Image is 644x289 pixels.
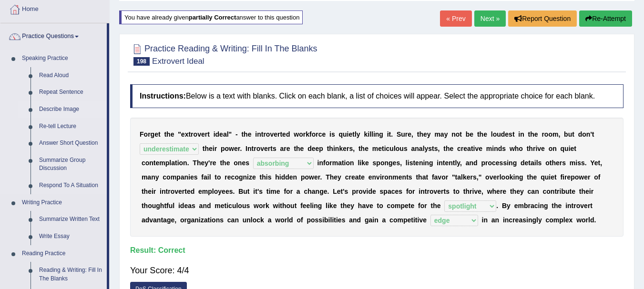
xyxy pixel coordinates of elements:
[280,145,284,152] b: a
[438,145,440,152] b: ,
[18,245,107,262] a: Reading Practice
[326,159,330,167] b: o
[369,130,371,138] b: l
[316,130,318,138] b: r
[508,10,577,27] button: Report Question
[505,130,509,138] b: e
[408,130,411,138] b: e
[188,130,191,138] b: t
[401,130,405,138] b: u
[365,159,369,167] b: e
[535,145,537,152] b: i
[494,145,498,152] b: n
[582,130,586,138] b: o
[145,159,150,167] b: o
[486,145,492,152] b: m
[35,152,107,177] a: Summarize Group Discussion
[294,130,299,138] b: w
[444,130,448,138] b: y
[411,130,413,138] b: ,
[376,159,380,167] b: p
[460,130,462,138] b: t
[400,159,402,167] b: ,
[474,10,506,27] a: Next »
[428,145,432,152] b: s
[215,130,220,138] b: d
[35,262,107,287] a: Reading & Writing: Fill In The Blanks
[512,130,515,138] b: t
[349,130,353,138] b: e
[455,159,457,167] b: l
[227,130,229,138] b: l
[260,145,264,152] b: v
[252,145,254,152] b: t
[323,159,326,167] b: f
[214,130,215,138] b: i
[312,145,316,152] b: e
[423,130,427,138] b: e
[226,159,230,167] b: e
[332,159,338,167] b: m
[175,159,177,167] b: t
[158,130,161,138] b: t
[213,159,216,167] b: e
[155,159,159,167] b: e
[368,130,369,138] b: i
[443,159,445,167] b: t
[210,159,212,167] b: r
[419,130,423,138] b: h
[204,145,209,152] b: h
[234,145,238,152] b: e
[223,130,227,138] b: a
[205,130,207,138] b: r
[242,159,245,167] b: e
[229,145,234,152] b: w
[552,145,557,152] b: n
[419,145,423,152] b: a
[347,145,349,152] b: r
[35,135,107,152] a: Answer Short Question
[520,130,524,138] b: n
[449,159,453,167] b: n
[238,159,242,167] b: n
[235,130,238,138] b: -
[413,159,415,167] b: t
[270,145,273,152] b: t
[166,130,171,138] b: h
[254,145,256,152] b: r
[197,159,201,167] b: h
[515,145,519,152] b: h
[542,130,544,138] b: r
[466,130,470,138] b: b
[303,130,306,138] b: r
[185,130,189,138] b: x
[284,145,286,152] b: r
[171,159,175,167] b: a
[220,159,222,167] b: t
[590,130,592,138] b: '
[417,130,419,138] b: t
[561,145,565,152] b: q
[371,130,373,138] b: l
[240,145,242,152] b: .
[586,130,591,138] b: n
[423,159,425,167] b: i
[509,130,512,138] b: s
[405,130,408,138] b: r
[579,10,632,27] button: Re-Attempt
[399,145,404,152] b: u
[342,159,344,167] b: t
[572,130,574,138] b: t
[165,159,170,167] b: p
[245,159,249,167] b: s
[203,145,205,152] b: t
[338,130,343,138] b: q
[144,130,148,138] b: o
[552,130,558,138] b: m
[191,130,193,138] b: r
[152,57,204,66] small: Extrovert Ideal
[344,159,346,167] b: i
[151,130,155,138] b: g
[397,130,401,138] b: S
[365,145,368,152] b: e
